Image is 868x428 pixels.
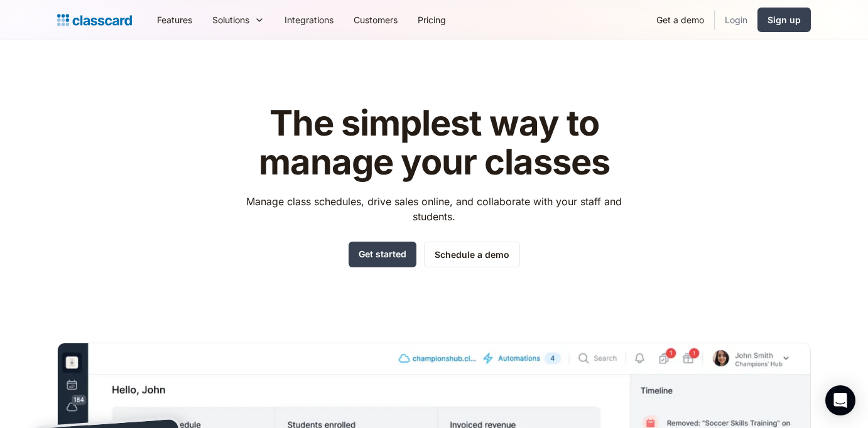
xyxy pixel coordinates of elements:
p: Manage class schedules, drive sales online, and collaborate with your staff and students. [235,194,634,224]
div: Solutions [202,6,274,34]
div: Sign up [768,13,801,26]
a: Pricing [408,6,456,34]
a: home [57,11,132,29]
h1: The simplest way to manage your classes [235,104,634,181]
div: Solutions [212,13,249,26]
a: Get started [349,242,416,267]
a: Integrations [274,6,344,34]
a: Schedule a demo [424,242,520,267]
a: Customers [344,6,408,34]
div: Open Intercom Messenger [825,385,855,415]
a: Sign up [757,8,811,32]
a: Login [715,6,757,34]
a: Get a demo [646,6,714,34]
a: Features [147,6,202,34]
